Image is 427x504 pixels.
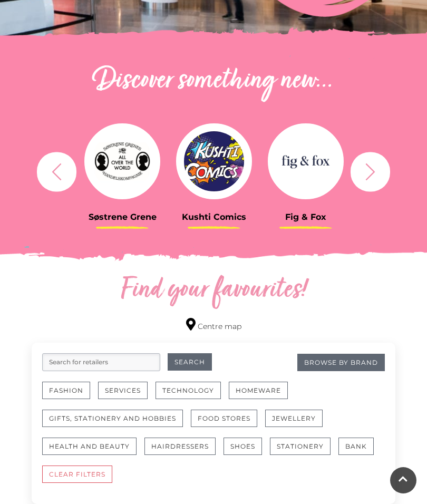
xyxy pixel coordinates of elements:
[270,438,338,466] a: Stationery
[42,438,144,466] a: Health and Beauty
[191,410,257,427] button: Food Stores
[176,119,252,222] a: Kushti Comics
[186,318,241,332] a: Centre map
[338,438,374,455] button: Bank
[42,466,112,483] button: CLEAR FILTERS
[84,119,160,222] a: Søstrene Grene
[98,382,148,399] button: Services
[224,438,270,466] a: Shoes
[338,438,382,466] a: Bank
[270,438,331,455] button: Stationery
[42,466,120,493] a: CLEAR FILTERS
[42,382,90,399] button: Fashion
[144,438,224,466] a: Hairdressers
[156,382,221,399] button: Technology
[191,410,265,438] a: Food Stores
[84,212,160,222] h3: Søstrene Grene
[229,382,296,410] a: Homeware
[42,410,183,427] button: Gifts, Stationery and Hobbies
[144,438,216,455] button: Hairdressers
[32,64,395,98] h2: Discover something new...
[42,438,137,455] button: Health and Beauty
[32,274,395,307] h2: Find your favourites!
[98,382,156,410] a: Services
[224,438,262,455] button: Shoes
[229,382,288,399] button: Homeware
[42,353,160,371] input: Search for retailers
[42,382,98,410] a: Fashion
[268,119,344,222] a: Fig & Fox
[265,410,331,438] a: Jewellery
[176,212,252,222] h3: Kushti Comics
[297,354,385,371] a: Browse By Brand
[168,353,212,371] button: Search
[42,410,191,438] a: Gifts, Stationery and Hobbies
[265,410,323,427] button: Jewellery
[268,212,344,222] h3: Fig & Fox
[156,382,229,410] a: Technology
